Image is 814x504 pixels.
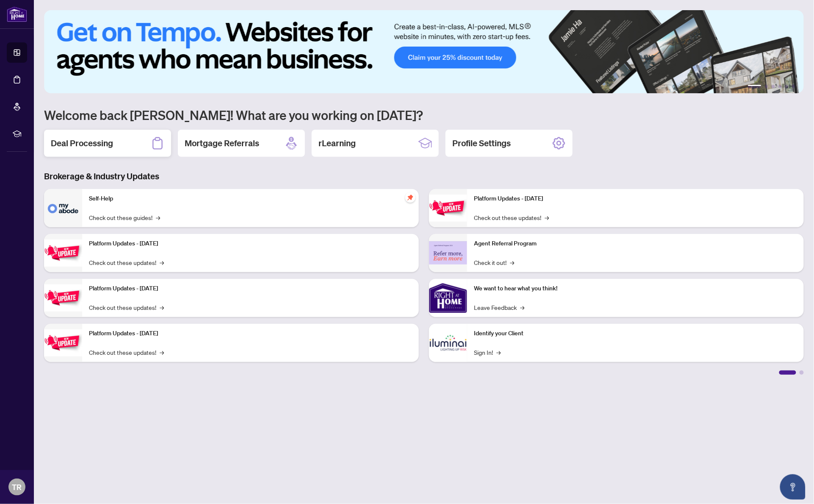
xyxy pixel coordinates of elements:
[474,284,797,293] p: We want to hear what you think!
[89,213,160,222] a: Check out these guides!→
[89,303,164,312] a: Check out these updates!→
[405,192,415,203] span: pushpin
[778,85,782,88] button: 4
[12,481,22,493] span: TR
[792,85,795,88] button: 6
[496,348,501,357] span: →
[474,194,797,203] p: Platform Updates - [DATE]
[44,107,804,123] h1: Welcome back [PERSON_NAME]! What are you working on [DATE]?
[44,170,804,182] h3: Brokerage & Industry Updates
[89,258,164,267] a: Check out these updates!→
[474,329,797,338] p: Identify your Client
[156,213,160,222] span: →
[44,329,82,356] img: Platform Updates - July 8, 2025
[44,284,82,311] img: Platform Updates - July 21, 2025
[510,258,514,267] span: →
[474,303,524,312] a: Leave Feedback→
[160,258,164,267] span: →
[780,474,806,500] button: Open asap
[429,195,467,221] img: Platform Updates - June 23, 2025
[318,137,356,149] h2: rLearning
[89,284,412,293] p: Platform Updates - [DATE]
[89,348,164,357] a: Check out these updates!→
[452,137,511,149] h2: Profile Settings
[474,258,514,267] a: Check it out!→
[785,85,789,88] button: 5
[7,6,27,22] img: logo
[765,85,768,88] button: 2
[185,137,259,149] h2: Mortgage Referrals
[44,10,804,93] img: Slide 0
[89,194,412,203] p: Self-Help
[160,303,164,312] span: →
[89,329,412,338] p: Platform Updates - [DATE]
[89,239,412,248] p: Platform Updates - [DATE]
[44,239,82,266] img: Platform Updates - September 16, 2025
[545,213,549,222] span: →
[772,85,775,88] button: 3
[748,85,761,88] button: 1
[51,137,113,149] h2: Deal Processing
[474,213,549,222] a: Check out these updates!→
[429,324,467,362] img: Identify your Client
[474,348,501,357] a: Sign In!→
[44,189,82,227] img: Self-Help
[429,241,467,265] img: Agent Referral Program
[429,279,467,317] img: We want to hear what you think!
[474,239,797,248] p: Agent Referral Program
[160,348,164,357] span: →
[520,303,524,312] span: →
